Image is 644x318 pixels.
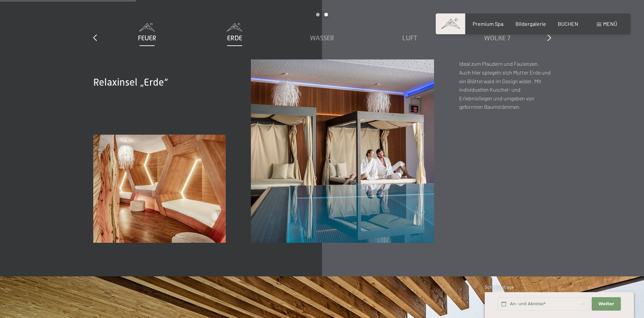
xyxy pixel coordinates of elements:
span: Luft [402,34,417,42]
p: Ideal zum Plaudern und Faulenzen. Auch hier spiegeln sich Mutter Erde und ein Blätterwald im Desi... [459,59,551,111]
div: Carousel Page 1 [316,13,320,16]
div: Carousel Pagination [103,13,541,23]
div: Carousel Page 2 (Current Slide) [324,13,328,16]
span: Relaxinsel „Erde“ [93,77,168,88]
img: Ein Wellness-Urlaub in Südtirol – 7.700 m² Spa, 10 Saunen [251,59,434,243]
span: Wolke 7 [484,34,511,42]
span: Erde [227,34,242,42]
span: Menü [603,20,617,27]
a: BUCHEN [558,20,578,27]
a: Premium Spa [473,20,503,27]
span: Weiter [598,301,614,307]
span: Wasser [310,34,334,42]
span: Feuer [138,34,156,42]
button: Weiter [592,297,621,311]
a: Bildergalerie [516,20,546,27]
span: Schnellanfrage [485,284,514,290]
